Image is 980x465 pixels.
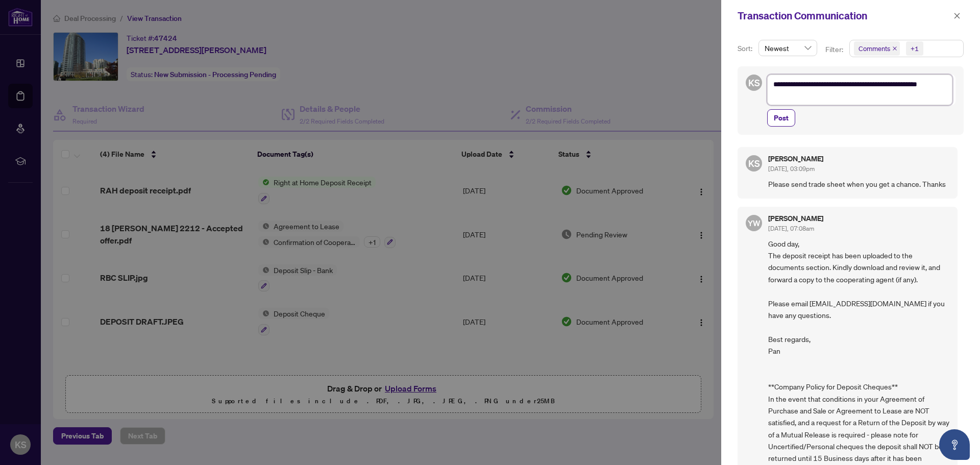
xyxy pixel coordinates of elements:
[768,165,815,173] span: [DATE], 03:09pm
[738,8,950,23] div: Transaction Communication
[859,43,890,54] span: Comments
[768,225,814,232] span: [DATE], 07:08am
[768,155,823,162] h5: [PERSON_NAME]
[765,40,811,56] span: Newest
[854,41,900,56] span: Comments
[939,429,970,460] button: Open asap
[953,12,961,19] span: close
[892,46,897,51] span: close
[768,178,949,190] span: Please send trade sheet when you get a chance. Thanks
[911,43,919,54] div: +1
[748,217,761,229] span: YW
[774,110,789,126] span: Post
[748,156,760,170] span: KS
[738,43,754,54] p: Sort:
[825,44,845,55] p: Filter:
[768,215,823,222] h5: [PERSON_NAME]
[767,109,795,127] button: Post
[748,76,760,90] span: KS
